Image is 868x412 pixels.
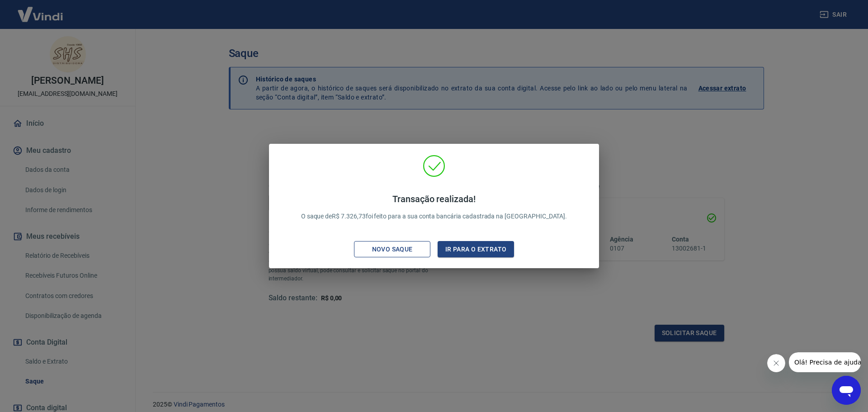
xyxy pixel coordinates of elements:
[789,352,861,372] iframe: Mensagem da empresa
[438,241,514,258] button: Ir para o extrato
[361,244,424,255] div: Novo saque
[767,354,785,372] iframe: Fechar mensagem
[301,194,567,204] h4: Transação realizada!
[301,194,567,221] p: O saque de R$ 7.326,73 foi feito para a sua conta bancária cadastrada na [GEOGRAPHIC_DATA].
[5,6,76,14] span: Olá! Precisa de ajuda?
[354,241,430,258] button: Novo saque
[832,376,861,405] iframe: Botão para abrir a janela de mensagens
